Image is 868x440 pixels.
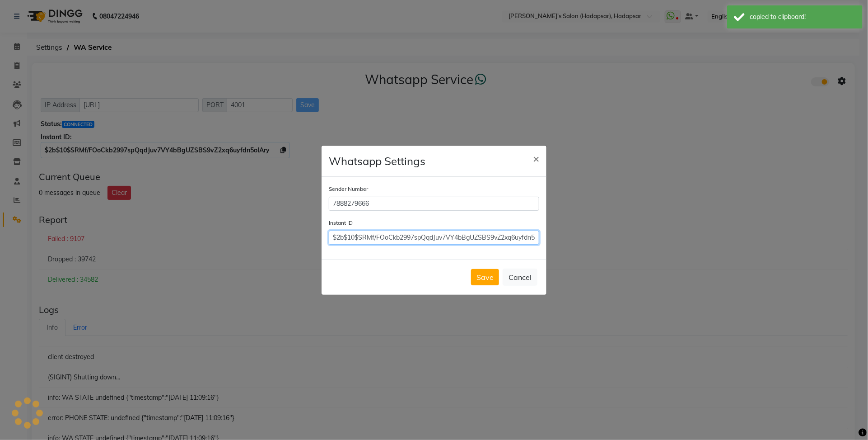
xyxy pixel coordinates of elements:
[329,219,353,227] label: Instant ID
[471,269,499,285] button: Save
[329,153,425,169] h4: Whatsapp Settings
[533,151,539,165] span: ×
[526,146,546,171] button: Close
[329,185,368,193] label: Sender Number
[750,12,856,22] div: copied to clipboard!
[503,269,537,286] button: Cancel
